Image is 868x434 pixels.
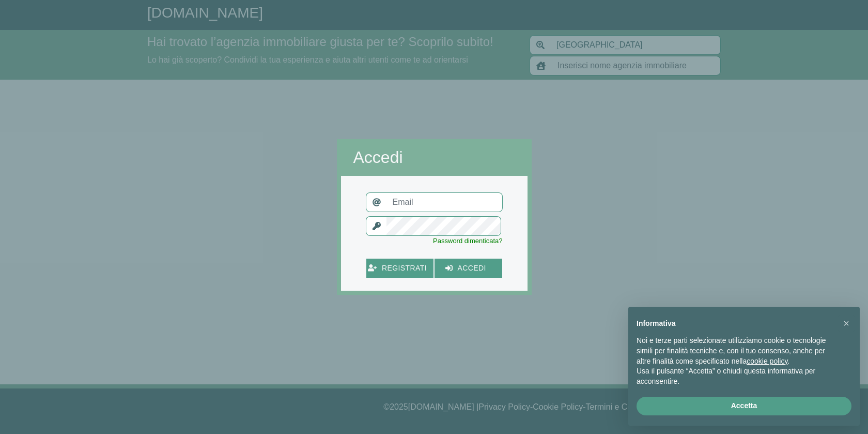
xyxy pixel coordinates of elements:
h2: Accedi [353,147,515,167]
span: accedi [453,262,491,275]
span: × [843,318,849,329]
span: registrati [377,262,432,275]
p: Usa il pulsante “Accetta” o chiudi questa informativa per acconsentire. [637,366,835,386]
input: Email [386,192,503,212]
button: Accetta [637,397,851,415]
p: Noi e terze parti selezionate utilizziamo cookie o tecnologie simili per finalità tecniche e, con... [637,336,835,366]
button: registrati [366,259,434,278]
h2: Informativa [637,319,835,328]
a: cookie policy - il link si apre in una nuova scheda [747,357,787,365]
button: Chiudi questa informativa [838,315,855,332]
button: accedi [435,259,502,278]
a: Password dimenticata? [433,237,502,245]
